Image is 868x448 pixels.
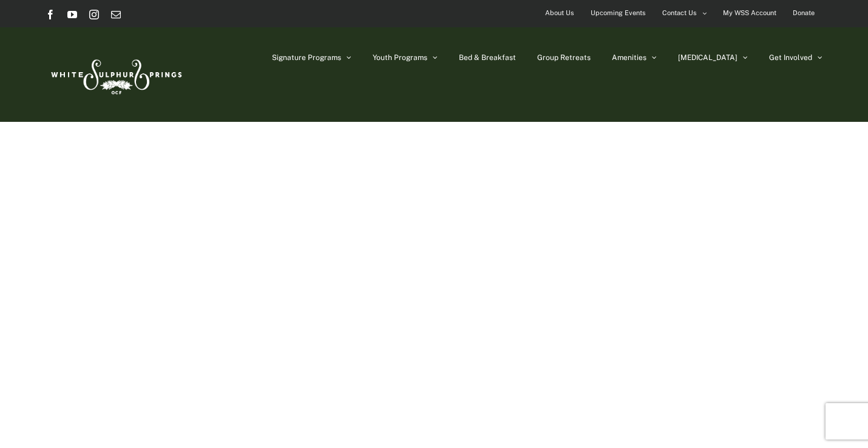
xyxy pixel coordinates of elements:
span: Group Retreats [537,54,591,61]
a: Group Retreats [537,27,591,88]
span: About Us [545,4,574,22]
a: Amenities [612,27,657,88]
span: Upcoming Events [591,4,646,22]
a: Bed & Breakfast [459,27,516,88]
span: Bed & Breakfast [459,54,516,61]
span: Get Involved [769,54,812,61]
a: Facebook [46,10,55,19]
span: My WSS Account [723,4,776,22]
span: Amenities [612,54,646,61]
a: Youth Programs [373,27,438,88]
a: Signature Programs [272,27,351,88]
span: [MEDICAL_DATA] [678,54,737,61]
a: Instagram [89,10,99,19]
span: Signature Programs [272,54,341,61]
nav: Main Menu [272,27,822,88]
img: White Sulphur Springs Logo [46,46,185,103]
span: Contact Us [662,4,697,22]
a: Get Involved [769,27,822,88]
a: [MEDICAL_DATA] [678,27,748,88]
span: Youth Programs [373,54,427,61]
a: Email [111,10,121,19]
span: Donate [793,4,815,22]
a: YouTube [67,10,77,19]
